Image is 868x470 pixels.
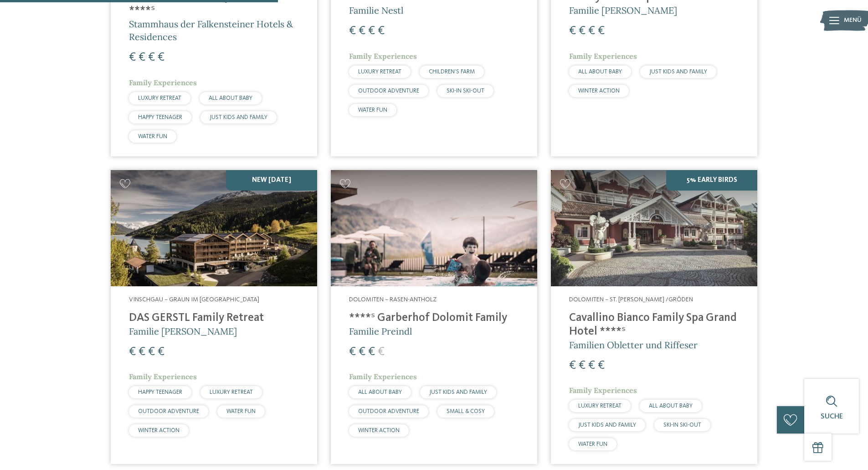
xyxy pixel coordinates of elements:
[378,25,385,37] span: €
[569,339,698,351] span: Familien Obletter und Riffeser
[821,413,843,420] span: Suche
[569,25,576,37] span: €
[331,170,537,286] img: Familienhotels gesucht? Hier findet ihr die besten!
[358,408,419,414] span: OUTDOOR ADVENTURE
[358,88,419,94] span: OUTDOOR ADVENTURE
[578,422,636,428] span: JUST KIDS AND FAMILY
[209,95,252,101] span: ALL ABOUT BABY
[129,325,237,337] span: Familie [PERSON_NAME]
[138,408,199,414] span: OUTDOOR ADVENTURE
[129,18,293,42] span: Stammhaus der Falkensteiner Hotels & Residences
[551,170,757,286] img: Family Spa Grand Hotel Cavallino Bianco ****ˢ
[649,69,707,75] span: JUST KIDS AND FAMILY
[349,372,417,381] span: Family Experiences
[663,422,701,428] span: SKI-IN SKI-OUT
[138,95,181,101] span: LUXURY RETREAT
[588,360,595,372] span: €
[138,428,180,434] span: WINTER ACTION
[129,346,136,358] span: €
[358,69,401,75] span: LUXURY RETREAT
[158,52,164,63] span: €
[578,69,622,75] span: ALL ABOUT BABY
[349,311,519,325] h4: ****ˢ Garberhof Dolomit Family
[578,88,620,94] span: WINTER ACTION
[129,311,299,325] h4: DAS GERSTL Family Retreat
[579,25,586,37] span: €
[378,346,385,358] span: €
[138,134,167,139] span: WATER FUN
[331,170,537,464] a: Familienhotels gesucht? Hier findet ihr die besten! Dolomiten – Rasen-Antholz ****ˢ Garberhof Dol...
[129,296,259,303] span: Vinschgau – Graun im [GEOGRAPHIC_DATA]
[129,78,197,87] span: Family Experiences
[349,346,356,358] span: €
[111,170,317,464] a: Familienhotels gesucht? Hier findet ihr die besten! NEW [DATE] Vinschgau – Graun im [GEOGRAPHIC_D...
[578,403,621,409] span: LUXURY RETREAT
[429,389,487,395] span: JUST KIDS AND FAMILY
[349,296,437,303] span: Dolomiten – Rasen-Antholz
[569,360,576,372] span: €
[569,5,677,16] span: Familie [PERSON_NAME]
[111,170,317,286] img: Familienhotels gesucht? Hier findet ihr die besten!
[148,346,155,358] span: €
[368,25,375,37] span: €
[598,25,605,37] span: €
[551,170,757,464] a: Familienhotels gesucht? Hier findet ihr die besten! 5% Early Birds Dolomiten – St. [PERSON_NAME] ...
[139,52,145,63] span: €
[579,360,586,372] span: €
[588,25,595,37] span: €
[359,346,365,358] span: €
[210,389,253,395] span: LUXURY RETREAT
[129,372,197,381] span: Family Experiences
[569,311,739,339] h4: Cavallino Bianco Family Spa Grand Hotel ****ˢ
[210,114,267,120] span: JUST KIDS AND FAMILY
[226,408,256,414] span: WATER FUN
[649,403,693,409] span: ALL ABOUT BABY
[349,325,412,337] span: Familie Preindl
[349,25,356,37] span: €
[349,52,417,61] span: Family Experiences
[578,441,607,447] span: WATER FUN
[359,25,365,37] span: €
[139,346,145,358] span: €
[569,386,637,395] span: Family Experiences
[358,389,402,395] span: ALL ABOUT BABY
[138,389,182,395] span: HAPPY TEENAGER
[447,88,484,94] span: SKI-IN SKI-OUT
[447,408,485,414] span: SMALL & COSY
[349,5,403,16] span: Familie Nestl
[138,114,182,120] span: HAPPY TEENAGER
[429,69,475,75] span: CHILDREN’S FARM
[158,346,164,358] span: €
[358,428,400,434] span: WINTER ACTION
[129,52,136,63] span: €
[569,52,637,61] span: Family Experiences
[598,360,605,372] span: €
[358,107,387,113] span: WATER FUN
[368,346,375,358] span: €
[569,296,693,303] span: Dolomiten – St. [PERSON_NAME] /Gröden
[148,52,155,63] span: €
